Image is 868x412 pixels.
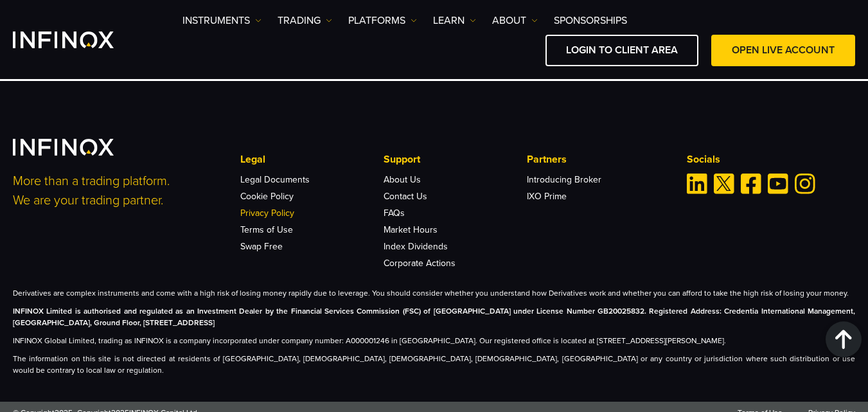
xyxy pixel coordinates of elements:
p: Derivatives are complex instruments and come with a high risk of losing money rapidly due to leve... [13,287,855,299]
a: About Us [384,174,421,185]
a: Linkedin [687,174,707,194]
a: PLATFORMS [348,13,417,28]
a: ABOUT [492,13,538,28]
a: Index Dividends [384,241,448,252]
p: More than a trading platform. We are your trading partner. [13,172,224,210]
p: Legal [240,152,383,167]
a: Privacy Policy [240,208,294,219]
a: Twitter [714,174,734,194]
a: Facebook [741,174,761,194]
p: Support [384,152,526,167]
a: Contact Us [384,191,427,202]
a: IXO Prime [527,191,567,202]
a: FAQs [384,208,405,219]
p: Socials [687,152,855,167]
a: Learn [433,13,476,28]
a: OPEN LIVE ACCOUNT [711,35,855,66]
a: SPONSORSHIPS [554,13,627,28]
a: LOGIN TO CLIENT AREA [545,35,698,66]
p: The information on this site is not directed at residents of [GEOGRAPHIC_DATA], [DEMOGRAPHIC_DATA... [13,353,855,376]
a: Terms of Use [240,224,293,235]
a: Swap Free [240,241,283,252]
a: Corporate Actions [384,258,456,269]
strong: INFINOX Limited is authorised and regulated as an Investment Dealer by the Financial Services Com... [13,307,855,327]
a: INFINOX Logo [13,31,144,48]
a: TRADING [278,13,332,28]
a: Instagram [795,174,815,194]
a: Youtube [768,174,788,194]
a: Instruments [182,13,261,28]
a: Market Hours [384,224,438,235]
a: Cookie Policy [240,191,294,202]
a: Legal Documents [240,174,310,185]
p: Partners [527,152,669,167]
a: Introducing Broker [527,174,601,185]
p: INFINOX Global Limited, trading as INFINOX is a company incorporated under company number: A00000... [13,335,855,346]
